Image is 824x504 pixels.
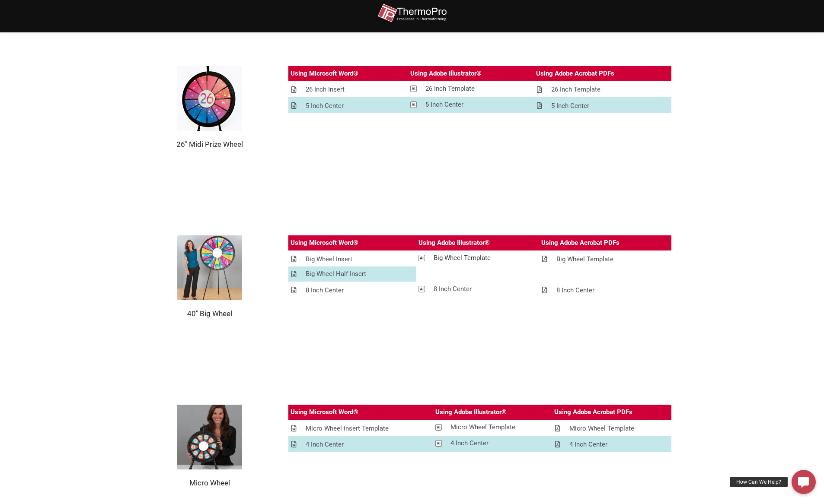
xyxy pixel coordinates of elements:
[291,68,358,79] div: Using Microsoft Word®
[539,252,671,267] a: Big Wheel Template
[552,421,671,436] a: Micro Wheel Template
[306,423,389,434] div: Micro Wheel Insert Template
[306,269,366,279] div: Big Wheel Half Insert
[377,3,447,23] img: thermopro-logo-non-iso
[416,282,539,297] a: 8 Inch Center
[534,98,671,114] a: 5 Inch Center
[288,437,433,452] a: 4 Inch Center
[306,254,352,265] div: Big Wheel Insert
[536,68,614,79] div: Using Adobe Acrobat PDFs
[539,283,671,298] a: 8 Inch Center
[551,101,589,111] div: 5 Inch Center
[792,470,816,494] a: How Can We Help?
[288,266,416,282] a: Big Wheel Half Insert
[556,285,594,296] div: 8 Inch Center
[288,82,408,97] a: 26 Inch Insert
[291,407,358,418] div: Using Microsoft Word®
[410,68,482,79] div: Using Adobe Illustrator®
[416,250,539,266] a: Big Wheel Template
[433,420,552,435] a: Micro Wheel Template
[288,283,416,298] a: 8 Inch Center
[425,99,463,110] div: 5 Inch Center
[450,422,515,433] div: Micro Wheel Template
[288,98,408,114] a: 5 Inch Center
[554,407,632,418] div: Using Adobe Acrobat PDFs
[541,238,620,248] div: Using Adobe Acrobat PDFs
[306,84,345,95] div: 26 Inch Insert
[306,101,344,111] div: 5 Inch Center
[434,284,472,295] div: 8 Inch Center
[306,439,344,450] div: 4 Inch Center
[288,252,416,267] a: Big Wheel Insert
[569,423,634,434] div: Micro Wheel Template
[425,83,475,94] div: 26 Inch Template
[153,139,267,149] h2: 26" Midi Prize Wheel
[569,439,607,450] div: 4 Inch Center
[556,254,613,265] div: Big Wheel Template
[435,407,507,418] div: Using Adobe Illustrator®
[730,477,788,487] div: How Can We Help?
[291,238,358,248] div: Using Microsoft Word®
[306,285,344,296] div: 8 Inch Center
[418,238,490,248] div: Using Adobe Illustrator®
[153,309,267,318] h2: 40" Big Wheel
[434,253,491,263] div: Big Wheel Template
[552,437,671,452] a: 4 Inch Center
[433,436,552,451] a: 4 Inch Center
[551,84,600,95] div: 26 Inch Template
[408,97,534,112] a: 5 Inch Center
[153,478,267,488] h2: Micro Wheel
[288,421,433,436] a: Micro Wheel Insert Template
[408,81,534,96] a: 26 Inch Template
[534,82,671,97] a: 26 Inch Template
[450,438,489,449] div: 4 Inch Center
